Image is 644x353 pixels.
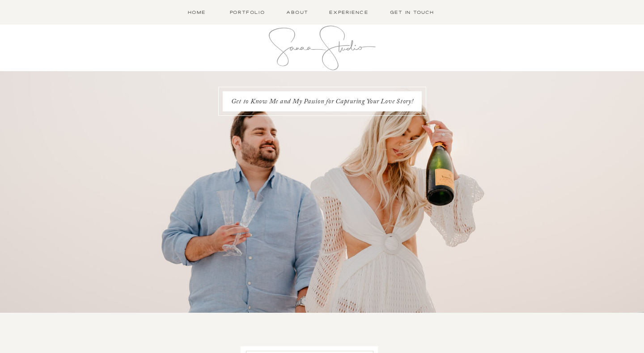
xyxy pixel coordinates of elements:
[227,97,417,106] h1: Get to Know Me and My Passion for Capturing Your Love Story!
[228,9,267,16] a: Portfolio
[182,9,211,16] a: Home
[387,9,437,16] a: Get in Touch
[327,9,370,16] a: Experience
[284,9,310,16] a: About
